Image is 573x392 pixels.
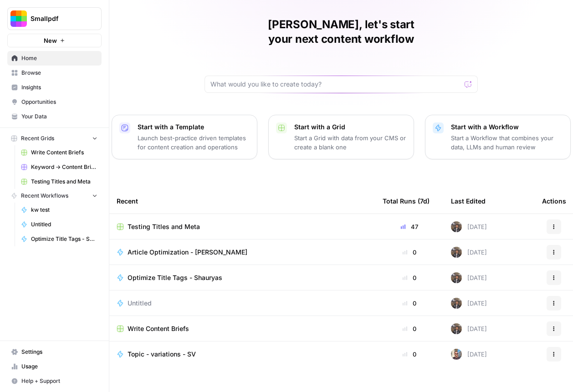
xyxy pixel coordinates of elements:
[17,203,102,217] a: kw test
[17,217,102,232] a: Untitled
[7,34,102,47] button: New
[117,248,368,257] a: Article Optimization - [PERSON_NAME]
[117,350,368,359] a: Topic - variations - SV
[21,69,97,77] span: Browse
[7,132,102,145] button: Recent Grids
[7,189,102,203] button: Recent Workflows
[128,350,196,359] span: Topic - variations - SV
[7,359,102,374] a: Usage
[128,273,222,282] span: Optimize Title Tags - Shauryas
[383,248,436,257] div: 0
[268,115,414,159] button: Start with a GridStart a Grid with data from your CMS or create a blank one
[7,51,102,66] a: Home
[383,273,436,282] div: 0
[31,14,86,23] span: Smallpdf
[294,133,406,152] p: Start a Grid with data from your CMS or create a blank one
[7,66,102,80] a: Browse
[44,36,57,45] span: New
[542,188,566,214] div: Actions
[138,133,250,152] p: Launch best-practice driven templates for content creation and operations
[451,247,487,258] div: [DATE]
[383,299,436,308] div: 0
[31,178,97,186] span: Testing Titles and Meta
[21,134,54,143] span: Recent Grids
[451,188,486,214] div: Last Edited
[21,377,97,385] span: Help + Support
[451,349,462,360] img: 12lpmarulu2z3pnc3j6nly8e5680
[117,324,368,333] a: Write Content Briefs
[21,98,97,106] span: Opportunities
[21,348,97,356] span: Settings
[451,298,487,309] div: [DATE]
[17,160,102,174] a: Keyword -> Content Brief -> Article
[7,7,102,30] button: Workspace: Smallpdf
[7,95,102,109] a: Opportunities
[425,115,571,159] button: Start with a WorkflowStart a Workflow that combines your data, LLMs and human review
[128,299,152,308] span: Untitled
[451,221,487,232] div: [DATE]
[10,10,27,27] img: Smallpdf Logo
[451,323,462,334] img: yxnc04dkqktdkzli2cw8vvjrdmdz
[128,222,200,231] span: Testing Titles and Meta
[451,349,487,360] div: [DATE]
[205,17,478,46] h1: [PERSON_NAME], let's start your next content workflow
[383,324,436,333] div: 0
[451,122,563,132] p: Start with a Workflow
[383,350,436,359] div: 0
[21,54,97,62] span: Home
[294,122,406,132] p: Start with a Grid
[451,272,487,283] div: [DATE]
[31,206,97,214] span: kw test
[21,362,97,371] span: Usage
[7,80,102,95] a: Insights
[21,192,68,200] span: Recent Workflows
[21,112,97,121] span: Your Data
[117,299,368,308] a: Untitled
[17,174,102,189] a: Testing Titles and Meta
[21,83,97,92] span: Insights
[128,324,189,333] span: Write Content Briefs
[17,145,102,160] a: Write Content Briefs
[451,298,462,309] img: yxnc04dkqktdkzli2cw8vvjrdmdz
[112,115,257,159] button: Start with a TemplateLaunch best-practice driven templates for content creation and operations
[451,133,563,152] p: Start a Workflow that combines your data, LLMs and human review
[117,222,368,231] a: Testing Titles and Meta
[128,248,247,257] span: Article Optimization - [PERSON_NAME]
[31,163,97,171] span: Keyword -> Content Brief -> Article
[138,122,250,132] p: Start with a Template
[451,247,462,258] img: yxnc04dkqktdkzli2cw8vvjrdmdz
[7,345,102,359] a: Settings
[451,323,487,334] div: [DATE]
[383,222,436,231] div: 47
[451,272,462,283] img: yxnc04dkqktdkzli2cw8vvjrdmdz
[31,235,97,243] span: Optimize Title Tags - Shauryas
[7,109,102,124] a: Your Data
[7,374,102,388] button: Help + Support
[117,188,368,214] div: Recent
[117,273,368,282] a: Optimize Title Tags - Shauryas
[17,232,102,246] a: Optimize Title Tags - Shauryas
[31,148,97,157] span: Write Content Briefs
[451,221,462,232] img: yxnc04dkqktdkzli2cw8vvjrdmdz
[210,80,461,89] input: What would you like to create today?
[383,188,430,214] div: Total Runs (7d)
[31,220,97,229] span: Untitled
